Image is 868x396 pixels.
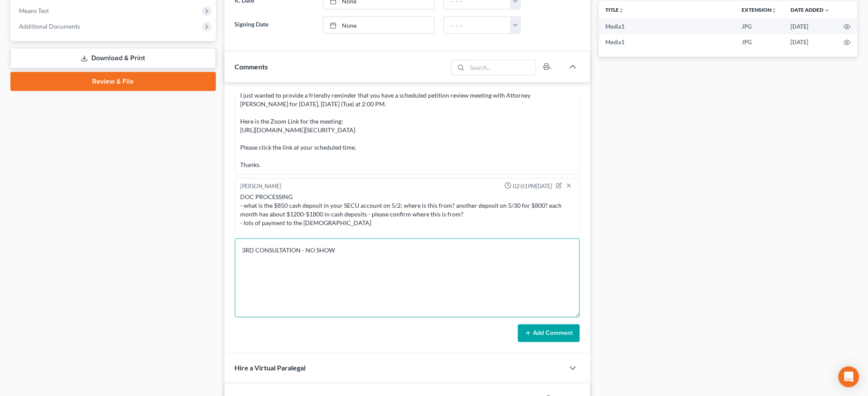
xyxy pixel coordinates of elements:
[791,7,830,13] a: Date Added expand_more
[10,48,216,69] a: Download & Print
[444,17,511,33] input: -- : --
[513,182,553,190] span: 02:01PM[DATE]
[241,22,574,169] div: sent to: [EMAIL_ADDRESS][DOMAIN_NAME] SUBJECT: REMINDER: Petition Review Meeting with Attorney [P...
[467,60,536,75] input: Search...
[518,324,580,343] button: Add Comment
[742,7,777,13] a: Extensionunfold_more
[606,7,624,13] a: Titleunfold_more
[235,62,268,71] span: Comments
[599,34,735,50] td: Media1
[241,182,282,191] div: [PERSON_NAME]
[235,364,306,372] span: Hire a Virtual Paralegal
[241,193,574,227] div: DOC PROCESSING - what is the $850 cash deposit in your SECU account on 5/2; where is this from? a...
[324,17,434,33] a: None
[231,16,319,34] label: Signing Date
[619,8,624,13] i: unfold_more
[19,7,49,14] span: Means Test
[599,19,735,34] td: Media1
[735,19,784,34] td: JPG
[772,8,777,13] i: unfold_more
[735,34,784,50] td: JPG
[825,8,830,13] i: expand_more
[19,23,80,30] span: Additional Documents
[784,19,837,34] td: [DATE]
[784,34,837,50] td: [DATE]
[839,367,859,387] div: Open Intercom Messenger
[10,72,216,91] a: Review & File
